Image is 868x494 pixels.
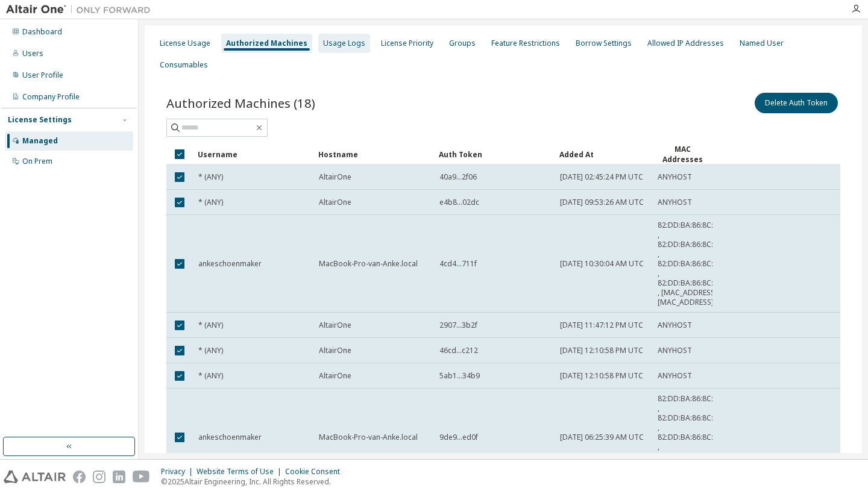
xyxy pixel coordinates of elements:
span: MacBook-Pro-van-Anke.local [319,433,418,442]
div: Auth Token [439,145,550,164]
div: License Priority [381,39,433,48]
span: 2907...3b2f [439,320,477,330]
span: ANYHOST [658,172,692,182]
span: 4cd4...711f [439,259,477,269]
span: * (ANY) [198,371,223,381]
span: * (ANY) [198,346,223,355]
span: ANYHOST [658,371,692,381]
span: [DATE] 12:10:58 PM UTC [560,346,643,355]
span: Authorized Machines (18) [166,95,315,111]
div: License Usage [160,39,210,48]
div: Users [22,49,43,58]
div: Privacy [161,467,197,477]
span: [DATE] 12:10:58 PM UTC [560,371,643,381]
span: * (ANY) [198,172,223,182]
div: Added At [559,145,647,164]
span: e4b8...02dc [439,198,479,207]
div: Groups [449,39,476,48]
div: Usage Logs [323,39,365,48]
span: MacBook-Pro-van-Anke.local [319,259,418,269]
p: © 2025 Altair Engineering, Inc. All Rights Reserved. [161,477,347,487]
img: youtube.svg [133,471,150,483]
span: [DATE] 06:25:39 AM UTC [560,433,644,442]
img: facebook.svg [73,471,86,483]
div: License Settings [8,115,72,125]
span: AltairOne [319,371,351,381]
div: Managed [22,136,58,146]
img: instagram.svg [93,471,105,483]
div: Username [198,145,309,164]
div: Hostname [318,145,429,164]
span: [DATE] 11:47:12 PM UTC [560,320,643,330]
span: ankeschoenmaker [198,259,262,269]
span: 40a9...2f06 [439,172,477,182]
div: Borrow Settings [576,39,632,48]
span: [DATE] 09:53:26 AM UTC [560,198,644,207]
img: Altair One [6,4,157,16]
span: AltairOne [319,320,351,330]
img: altair_logo.svg [4,471,66,483]
div: Company Profile [22,92,80,102]
span: AltairOne [319,172,351,182]
div: MAC Addresses [657,144,708,164]
span: AltairOne [319,346,351,355]
div: Website Terms of Use [197,467,285,477]
div: Authorized Machines [226,39,307,48]
span: * (ANY) [198,320,223,330]
img: linkedin.svg [113,471,125,483]
span: 82:DD:BA:86:8C:05 , 82:DD:BA:86:8C:00 , 82:DD:BA:86:8C:01 , 82:DD:BA:86:8C:04 , [MAC_ADDRESS] , [... [658,394,722,481]
div: Feature Restrictions [491,39,560,48]
span: * (ANY) [198,198,223,207]
div: Allowed IP Addresses [647,39,724,48]
span: ANYHOST [658,198,692,207]
span: ANYHOST [658,320,692,330]
span: [DATE] 10:30:04 AM UTC [560,259,644,269]
span: 46cd...c212 [439,346,478,355]
div: Named User [740,39,784,48]
div: On Prem [22,157,52,166]
span: 5ab1...34b9 [439,371,480,381]
span: 9de9...ed0f [439,433,478,442]
div: User Profile [22,70,63,80]
span: ankeschoenmaker [198,433,262,442]
span: 82:DD:BA:86:8C:05 , 82:DD:BA:86:8C:00 , 82:DD:BA:86:8C:01 , 82:DD:BA:86:8C:04 , [MAC_ADDRESS] , [... [658,220,722,307]
button: Delete Auth Token [755,93,838,113]
div: Dashboard [22,27,62,37]
span: [DATE] 02:45:24 PM UTC [560,172,643,182]
span: AltairOne [319,198,351,207]
span: ANYHOST [658,346,692,355]
div: Consumables [160,60,208,70]
div: Cookie Consent [285,467,347,477]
